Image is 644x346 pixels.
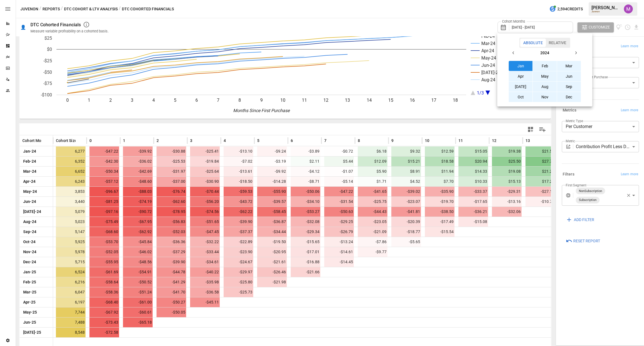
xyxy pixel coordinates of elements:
button: 2024 [518,48,571,58]
button: Relative [546,39,569,47]
button: Jun [557,71,581,81]
button: Nov [533,92,557,102]
button: Absolute [520,39,546,47]
button: Aug [533,82,557,92]
button: [DATE] [509,82,533,92]
button: Dec [557,92,581,102]
button: Jan [509,61,533,71]
button: Feb [533,61,557,71]
button: Sep [557,82,581,92]
button: Mar [557,61,581,71]
button: Oct [509,92,533,102]
button: May [533,71,557,81]
button: Apr [509,71,533,81]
